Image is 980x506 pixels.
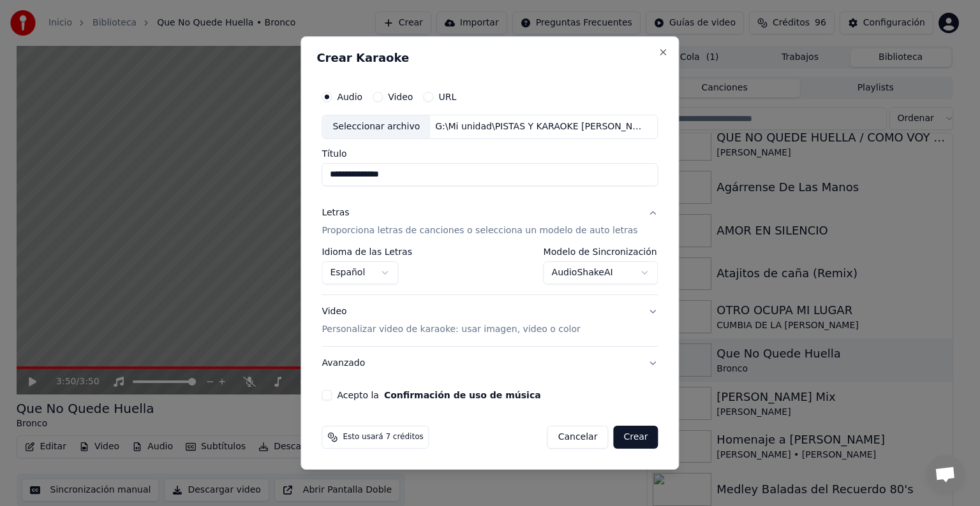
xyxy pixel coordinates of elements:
[337,92,362,101] label: Audio
[337,391,540,400] label: Acepto la
[322,115,430,138] div: Seleccionar archivo
[438,92,456,101] label: URL
[613,426,658,449] button: Crear
[322,305,580,336] div: Video
[322,295,658,346] button: VideoPersonalizar video de karaoke: usar imagen, video o color
[322,196,658,247] button: LetrasProporciona letras de canciones o selecciona un modelo de auto letras
[322,323,580,336] p: Personalizar video de karaoke: usar imagen, video o color
[322,206,349,219] div: Letras
[322,224,637,237] p: Proporciona letras de canciones o selecciona un modelo de auto letras
[322,149,658,158] label: Título
[316,52,663,64] h2: Crear Karaoke
[322,347,658,380] button: Avanzado
[547,426,609,449] button: Cancelar
[384,391,541,400] button: Acepto la
[322,247,658,294] div: LetrasProporciona letras de canciones o selecciona un modelo de auto letras
[388,92,413,101] label: Video
[322,247,412,256] label: Idioma de las Letras
[544,247,658,256] label: Modelo de Sincronización
[430,120,647,133] div: G:\Mi unidad\PISTAS Y KARAOKE [PERSON_NAME]\PISTAS EN CD\CANTE COMO [PERSON_NAME] DISCOS [PERSON_...
[343,432,423,442] span: Esto usará 7 créditos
